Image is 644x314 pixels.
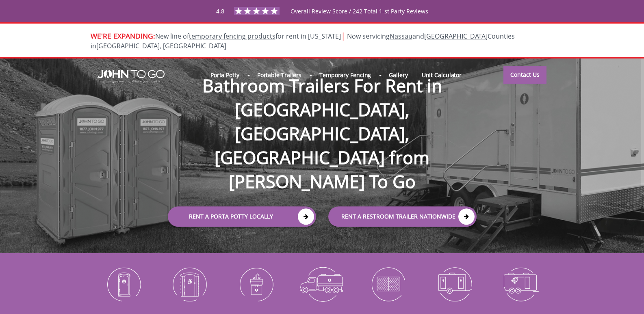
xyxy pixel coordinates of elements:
img: Portable-Sinks-icon_N.png [229,263,283,305]
span: Overall Review Score / 242 Total 1-st Party Reviews [291,7,428,31]
a: Nassau [390,32,412,41]
a: rent a RESTROOM TRAILER Nationwide [328,207,477,227]
img: ADA-Accessible-Units-icon_N.png [163,263,217,305]
h1: Bathroom Trailers For Rent in [GEOGRAPHIC_DATA], [GEOGRAPHIC_DATA], [GEOGRAPHIC_DATA] from [PERSO... [160,48,485,194]
a: Temporary Fencing [312,66,378,84]
img: JOHN to go [98,70,165,83]
span: 4.8 [216,7,224,15]
a: Contact Us [503,66,546,84]
span: New line of for rent in [US_STATE] [91,32,515,51]
a: temporary fencing products [189,32,275,41]
img: Temporary-Fencing-cion_N.png [361,263,415,305]
a: Portable Trailers [250,66,308,84]
img: Restroom-Trailers-icon_N.png [427,263,481,305]
img: Portable-Toilets-icon_N.png [97,263,151,305]
span: WE'RE EXPANDING: [91,31,155,41]
a: [GEOGRAPHIC_DATA] [424,32,488,41]
a: Rent a Porta Potty Locally [168,207,316,227]
a: Unit Calculator [415,66,469,84]
span: | [341,30,345,41]
img: Shower-Trailers-icon_N.png [494,263,548,305]
img: Waste-Services-icon_N.png [295,263,349,305]
a: Gallery [382,66,414,84]
a: Porta Potty [204,66,246,84]
a: [GEOGRAPHIC_DATA], [GEOGRAPHIC_DATA] [96,41,226,50]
